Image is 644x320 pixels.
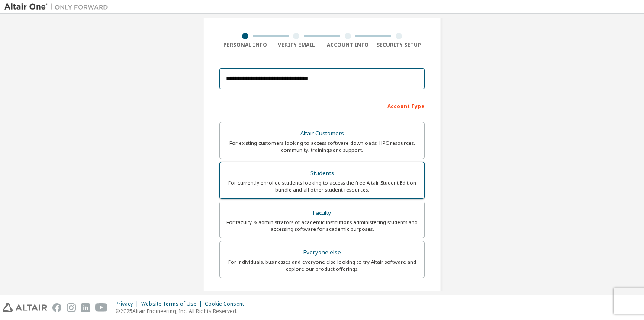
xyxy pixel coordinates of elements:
div: Account Type [219,99,425,112]
img: youtube.svg [95,303,108,312]
img: Altair One [4,3,113,11]
div: Students [225,167,419,179]
div: Faculty [225,207,419,219]
p: © 2025 Altair Engineering, Inc. All Rights Reserved. [116,307,249,315]
div: Security Setup [374,42,425,48]
img: instagram.svg [67,303,76,312]
div: For faculty & administrators of academic institutions administering students and accessing softwa... [225,219,419,233]
div: Account Info [322,42,374,48]
div: For individuals, businesses and everyone else looking to try Altair software and explore our prod... [225,259,419,272]
div: Verify Email [271,42,322,48]
div: Website Terms of Use [141,301,205,307]
div: For currently enrolled students looking to access the free Altair Student Edition bundle and all ... [225,179,419,193]
div: For existing customers looking to access software downloads, HPC resources, community, trainings ... [225,140,419,154]
img: linkedin.svg [81,303,90,312]
img: altair_logo.svg [3,303,47,312]
div: Everyone else [225,246,419,259]
img: facebook.svg [52,303,61,312]
div: Altair Customers [225,128,419,140]
div: Personal Info [219,42,271,48]
div: Privacy [116,301,141,307]
div: Cookie Consent [205,301,249,307]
